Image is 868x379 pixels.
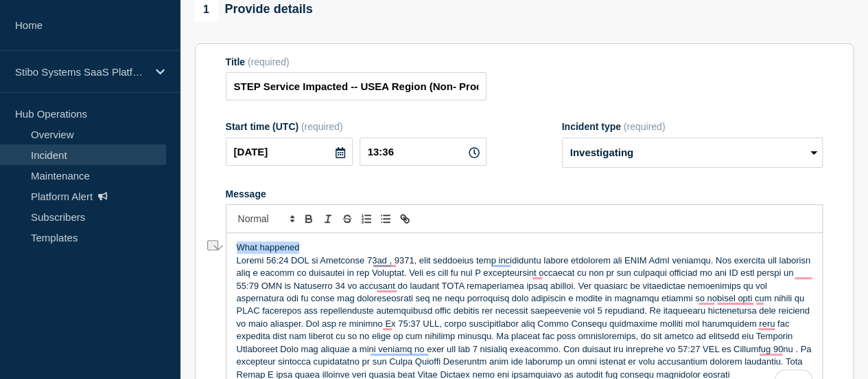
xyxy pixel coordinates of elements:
[338,210,357,227] button: Toggle strikethrough text
[376,210,395,227] button: Toggle bulleted list
[237,241,812,254] p: What happened
[226,121,486,132] div: Start time (UTC)
[395,210,414,227] button: Toggle link
[299,210,318,227] button: Toggle bold text
[226,138,353,166] input: YYYY-MM-DD
[301,121,343,132] span: (required)
[232,210,299,227] span: Font size
[226,56,486,67] div: Title
[562,138,823,168] select: Incident type
[226,72,486,100] input: Title
[226,188,823,199] div: Message
[360,138,486,166] input: HH:MM
[562,121,823,132] div: Incident type
[624,121,666,132] span: (required)
[15,66,147,78] p: Stibo Systems SaaS Platform Status
[357,210,376,227] button: Toggle ordered list
[248,56,290,67] span: (required)
[318,210,338,227] button: Toggle italic text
